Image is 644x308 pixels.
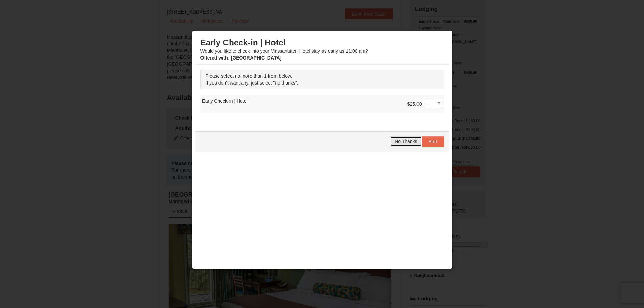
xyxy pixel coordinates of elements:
strong: : [GEOGRAPHIC_DATA] [200,55,282,61]
span: Please select no more than 1 from below. [206,73,292,79]
span: If you don't want any, just select "no thanks". [206,80,299,86]
span: No Thanks [395,139,417,144]
button: No Thanks [390,136,422,146]
h3: Early Check-in | Hotel [200,38,444,48]
span: Add [429,139,437,144]
button: Add [422,136,444,147]
td: Early Check-in | Hotel [200,96,444,113]
div: Would you like to check into your Massanutten Hotel stay as early as 11:00 am? [200,38,444,61]
span: Offered with [200,55,228,61]
div: $25.00 [407,98,442,111]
